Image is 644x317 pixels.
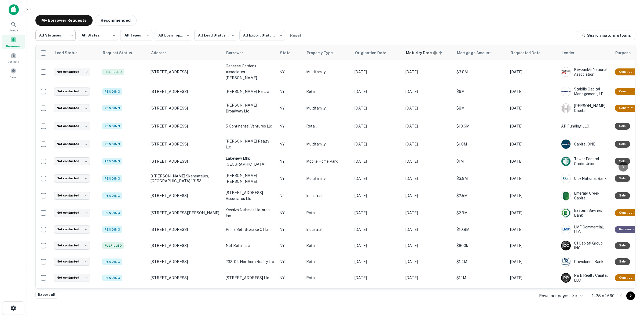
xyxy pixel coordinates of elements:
[405,158,451,164] p: [DATE]
[306,193,349,199] p: Industrial
[102,69,124,75] span: Fulfilled
[102,158,122,165] span: Pending
[102,123,122,129] span: Pending
[561,87,609,96] div: Stabilis Capital Management, LP
[102,141,122,147] span: Pending
[403,45,454,60] th: Maturity dates displayed may be estimated. Please contact the lender for the most accurate maturi...
[6,44,21,48] span: Borrowers
[561,174,570,183] img: picture
[561,174,609,183] div: City National Bank
[558,45,612,60] th: Lender
[151,275,220,280] p: [STREET_ADDRESS]
[226,63,274,81] p: genesee gardens associates [PERSON_NAME]
[510,210,556,216] p: [DATE]
[561,225,609,234] div: LMF Commercial, LLC
[592,293,614,299] p: 1–25 of 660
[456,243,505,249] p: $800k
[306,176,349,181] p: Multifamily
[354,275,400,281] p: [DATE]
[510,275,556,281] p: [DATE]
[510,259,556,265] p: [DATE]
[54,140,90,148] div: Not contacted
[54,174,90,182] div: Not contacted
[9,4,19,15] img: capitalize-icon.png
[561,67,570,76] img: picture
[405,193,451,199] p: [DATE]
[406,50,432,56] h6: Maturity Date
[561,104,570,113] img: picture
[95,15,137,26] button: Recommended
[54,88,90,95] div: Not contacted
[102,275,122,281] span: Pending
[103,50,139,56] span: Request Status
[151,193,220,198] p: [STREET_ADDRESS]
[226,227,274,232] p: prime self storage of li
[354,89,400,94] p: [DATE]
[102,105,122,111] span: Pending
[54,274,90,282] div: Not contacted
[102,210,122,216] span: Pending
[54,209,90,217] div: Not contacted
[354,227,400,232] p: [DATE]
[9,28,18,32] span: Search
[279,123,301,129] p: NY
[405,141,451,147] p: [DATE]
[306,89,349,94] p: Retail
[194,28,237,42] div: All Lead Statuses
[510,227,556,232] p: [DATE]
[561,123,609,129] p: AP Funding LLC
[151,174,220,183] p: 3 [PERSON_NAME] Skaneateles, [GEOGRAPHIC_DATA] 13152
[561,139,609,149] div: Capital ONE
[510,123,556,129] p: [DATE]
[279,89,301,94] p: NY
[226,190,274,202] p: [STREET_ADDRESS] associates llc
[54,258,90,265] div: Not contacted
[151,124,220,129] p: [STREET_ADDRESS]
[405,210,451,216] p: [DATE]
[456,69,505,75] p: $3.8M
[151,142,220,147] p: [STREET_ADDRESS]
[405,176,451,181] p: [DATE]
[307,50,340,56] span: Property Type
[456,193,505,199] p: $2.5M
[54,225,90,233] div: Not contacted
[2,19,25,34] a: Search
[151,243,220,248] p: [STREET_ADDRESS]
[577,31,635,40] a: Search maturing loans
[354,193,400,199] p: [DATE]
[303,45,352,60] th: Property Type
[226,123,274,129] p: 5 continental ventures llc
[279,243,301,249] p: NY
[510,193,556,199] p: [DATE]
[102,88,122,95] span: Pending
[51,45,100,60] th: Lead Status
[507,45,558,60] th: Requested Date
[306,227,349,232] p: Industrial
[279,193,301,199] p: NJ
[306,210,349,216] p: Retail
[226,259,274,265] p: 232-04 northern realty llc
[2,50,25,65] div: Contacts
[456,275,505,281] p: $1.1M
[2,66,25,80] a: Saved
[457,50,498,56] span: Mortgage Amount
[54,192,90,199] div: Not contacted
[354,176,400,181] p: [DATE]
[561,257,609,267] div: Providence Bank
[306,105,349,111] p: Multifamily
[561,103,609,113] div: [PERSON_NAME] Capital
[78,28,118,42] div: All States
[456,141,505,147] p: $1.8M
[54,104,90,112] div: Not contacted
[561,257,570,266] img: picture
[279,69,301,75] p: NY
[155,28,192,42] div: All Loan Types
[561,241,609,250] div: CJ Capital Group INC
[54,157,90,165] div: Not contacted
[405,243,451,249] p: [DATE]
[405,227,451,232] p: [DATE]
[151,210,220,215] p: [STREET_ADDRESS][PERSON_NAME]
[279,176,301,181] p: NY
[456,210,505,216] p: $2.9M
